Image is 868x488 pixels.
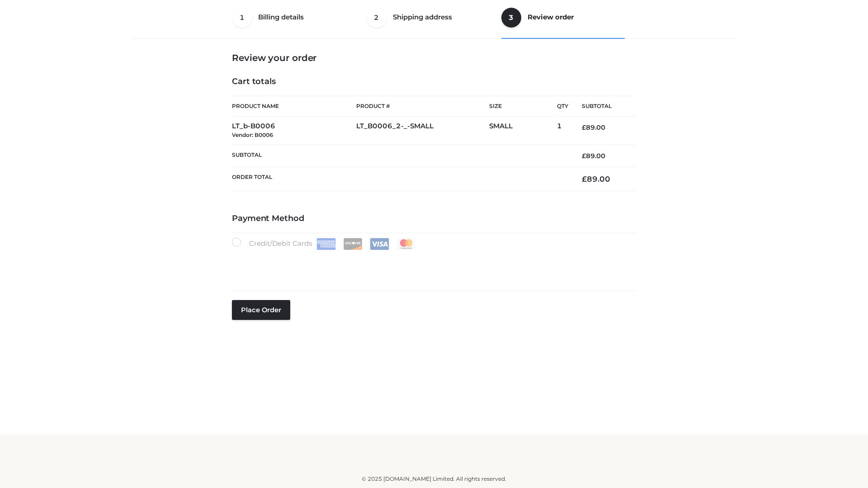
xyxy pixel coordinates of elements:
small: Vendor: B0006 [232,131,273,138]
th: Subtotal [232,145,568,167]
h3: Review your order [232,52,636,63]
img: Amex [316,238,336,250]
iframe: Secure payment input frame [230,248,634,281]
img: Discover [343,238,363,250]
th: Product Name [232,96,356,117]
td: LT_b-B0006 [232,117,356,145]
td: SMALL [489,117,557,145]
label: Credit/Debit Cards [232,238,417,250]
h4: Cart totals [232,77,636,87]
bdi: 89.00 [582,174,610,183]
th: Qty [557,96,568,117]
th: Subtotal [568,96,636,117]
span: £ [582,152,586,160]
td: 1 [557,117,568,145]
span: £ [582,123,586,131]
span: £ [582,174,587,183]
bdi: 89.00 [582,152,605,160]
bdi: 89.00 [582,123,605,131]
th: Product # [356,96,489,117]
th: Order Total [232,167,568,191]
img: Mastercard [396,238,416,250]
img: Visa [370,238,389,250]
h4: Payment Method [232,214,636,224]
td: LT_B0006_2-_-SMALL [356,117,489,145]
th: Size [489,96,552,117]
div: © 2025 [DOMAIN_NAME] Limited. All rights reserved. [134,474,734,483]
button: Place order [232,300,290,320]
